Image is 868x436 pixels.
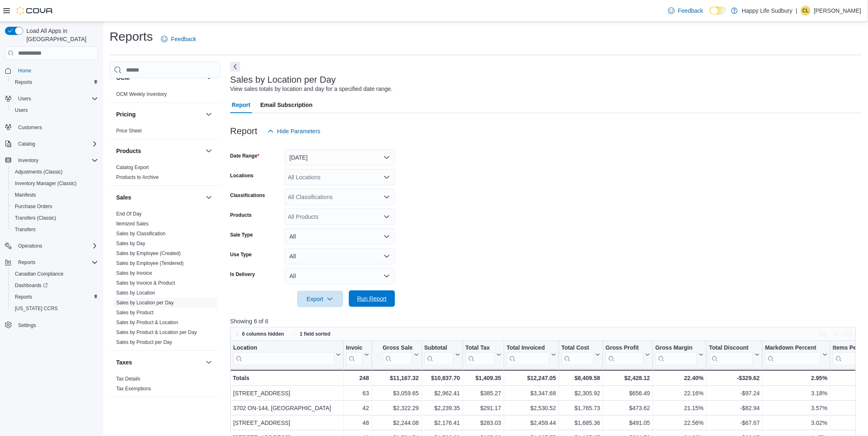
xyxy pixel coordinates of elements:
[15,241,98,251] span: Operations
[116,290,155,296] a: Sales by Location
[465,403,501,413] div: $291.17
[346,373,369,383] div: 248
[12,190,98,200] span: Manifests
[204,357,214,367] button: Taxes
[2,121,101,133] button: Customers
[709,388,760,398] div: -$97.24
[204,109,214,119] button: Pricing
[709,344,753,352] div: Total Discount
[12,304,98,313] span: Washington CCRS
[15,155,98,165] span: Inventory
[204,146,214,156] button: Products
[285,228,395,245] button: All
[116,290,155,296] span: Sales by Location
[374,403,419,413] div: $2,322.29
[116,385,151,392] span: Tax Exemptions
[116,386,151,392] a: Tax Exemptions
[506,344,556,365] button: Total Invoiced
[12,281,51,290] a: Dashboards
[8,189,101,201] button: Manifests
[818,329,828,339] button: Keyboard shortcuts
[110,209,220,350] div: Sales
[384,213,390,220] button: Open list of options
[15,271,63,277] span: Canadian Compliance
[110,126,220,139] div: Pricing
[357,295,387,303] span: Run Report
[277,127,321,135] span: Hide Parameters
[15,215,56,221] span: Transfers (Classic)
[15,65,98,76] span: Home
[230,75,336,85] h3: Sales by Location per Day
[12,269,67,279] a: Canadian Compliance
[15,139,38,149] button: Catalog
[116,319,178,326] span: Sales by Product & Location
[18,67,31,74] span: Home
[116,240,145,247] span: Sales by Day
[116,329,197,335] a: Sales by Product & Location per Day
[424,403,460,413] div: $2,239.35
[116,358,132,366] h3: Taxes
[831,329,841,339] button: Display options
[116,339,172,345] a: Sales by Product per Day
[561,388,600,398] div: $2,305.92
[465,344,494,352] div: Total Tax
[116,147,202,155] button: Products
[15,320,98,330] span: Settings
[465,418,501,428] div: $283.03
[606,403,650,413] div: $473.62
[12,269,98,279] span: Canadian Compliance
[710,15,710,15] span: Dark Mode
[606,373,650,383] div: $2,428.12
[655,344,697,352] div: Gross Margin
[374,388,419,398] div: $3,059.65
[116,164,149,171] span: Catalog Export
[655,373,704,383] div: 22.40%
[116,270,152,276] a: Sales by Invoice
[116,300,174,306] a: Sales by Location per Day
[655,418,704,428] div: 22.56%
[242,331,284,337] span: 6 columns hidden
[15,257,98,267] span: Reports
[116,211,142,217] span: End Of Day
[424,418,460,428] div: $2,176.41
[561,373,600,383] div: $8,409.58
[678,7,703,15] span: Feedback
[230,251,252,258] label: Use Type
[116,110,202,118] button: Pricing
[15,139,98,149] span: Catalog
[23,27,98,43] span: Load All Apps in [GEOGRAPHIC_DATA]
[116,110,136,118] h3: Pricing
[230,232,253,238] label: Sale Type
[15,66,35,76] a: Home
[374,344,419,365] button: Gross Sales
[561,344,593,352] div: Total Cost
[606,388,650,398] div: $656.49
[382,344,412,352] div: Gross Sales
[116,376,140,382] a: Tax Details
[349,290,395,307] button: Run Report
[12,77,35,87] a: Reports
[116,280,175,286] a: Sales by Invoice & Product
[2,65,101,77] button: Home
[116,193,202,202] button: Sales
[116,260,184,266] a: Sales by Employee (Tendered)
[231,329,288,339] button: 6 columns hidden
[665,2,707,19] a: Feedback
[424,344,460,365] button: Subtotal
[424,373,460,383] div: $10,837.70
[116,339,172,346] span: Sales by Product per Day
[18,124,42,131] span: Customers
[15,155,42,165] button: Inventory
[12,202,98,211] span: Purchase Orders
[2,240,101,252] button: Operations
[15,320,39,330] a: Settings
[12,190,39,200] a: Manifests
[8,104,101,116] button: Users
[12,225,39,234] a: Transfers
[110,28,153,45] h1: Reports
[801,6,811,16] div: Carrington LeBlanc-Nelson
[15,107,28,114] span: Users
[15,122,98,132] span: Customers
[655,344,704,365] button: Gross Margin
[12,281,98,290] span: Dashboards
